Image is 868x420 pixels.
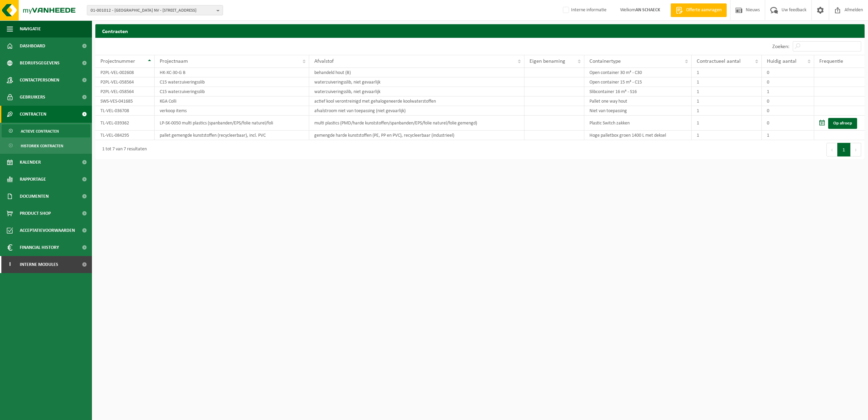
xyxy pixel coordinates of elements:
td: 1 [692,68,761,77]
td: Open container 15 m³ - C15 [584,77,692,87]
td: TL-VEL-084295 [95,131,155,140]
span: Documenten [20,188,49,205]
td: 0 [762,96,814,106]
label: Zoeken: [772,44,789,49]
span: Containertype [589,59,621,64]
span: Rapportage [20,171,46,188]
span: 01-001012 - [GEOGRAPHIC_DATA] NV - [STREET_ADDRESS] [91,5,214,16]
td: C15 waterzuiveringsslib [155,77,309,87]
td: P2PL-VEL-058564 [95,87,155,96]
span: Product Shop [20,205,51,222]
td: HK-XC-30-G B [155,68,309,77]
td: TL-VEL-036708 [95,106,155,116]
td: behandeld hout (B) [309,68,524,77]
td: 1 [692,96,761,106]
span: Interne modules [20,256,58,273]
span: Projectnaam [160,59,188,64]
strong: AN SCHAECK [635,7,660,13]
td: multi plastics (PMD/harde kunststoffen/spanbanden/EPS/folie naturel/folie gemengd) [309,116,524,131]
span: Offerte aanvragen [684,7,723,14]
span: Eigen benaming [530,59,565,64]
td: actief kool verontreinigd met gehalogeneerde koolwaterstoffen [309,96,524,106]
td: P2PL-VEL-058564 [95,77,155,87]
td: KGA Colli [155,96,309,106]
td: TL-VEL-039362 [95,116,155,131]
td: 0 [762,68,814,77]
a: Actieve contracten [2,124,90,137]
td: 1 [762,87,814,96]
button: 1 [837,143,851,156]
span: Bedrijfsgegevens [20,55,60,72]
span: Acceptatievoorwaarden [20,222,75,239]
td: waterzuiveringsslib, niet gevaarlijk [309,87,524,96]
a: Op afroep [828,118,857,129]
h2: Contracten [95,24,865,37]
td: 1 [692,77,761,87]
td: Slibcontainer 16 m³ - S16 [584,87,692,96]
span: Gebruikers [20,89,45,106]
td: 1 [692,116,761,131]
span: Huidig aantal [767,59,796,64]
button: Next [851,143,861,156]
span: Navigatie [20,20,41,37]
div: 1 tot 7 van 7 resultaten [99,144,147,156]
td: 0 [762,106,814,116]
td: SWS-VES-041685 [95,96,155,106]
td: pallet gemengde kunststoffen (recycleerbaar), incl. PVC [155,131,309,140]
td: Plastic Switch zakken [584,116,692,131]
td: 0 [762,77,814,87]
td: Niet van toepassing [584,106,692,116]
td: waterzuiveringsslib, niet gevaarlijk [309,77,524,87]
span: Historiek contracten [21,139,63,152]
span: Projectnummer [100,59,135,64]
span: Afvalstof [314,59,334,64]
span: Actieve contracten [21,125,59,138]
td: Hoge palletbox groen 1400 L met deksel [584,131,692,140]
td: 1 [762,131,814,140]
td: LP-SK-0050 multi plastics (spanbanden/EPS/folie naturel/foli [155,116,309,131]
td: gemengde harde kunststoffen (PE, PP en PVC), recycleerbaar (industrieel) [309,131,524,140]
span: Kalender [20,154,41,171]
td: 1 [692,106,761,116]
button: Previous [826,143,837,156]
span: Contractueel aantal [697,59,741,64]
a: Historiek contracten [2,139,90,152]
td: Pallet one way hout [584,96,692,106]
span: Frequentie [819,59,843,64]
td: Open container 30 m³ - C30 [584,68,692,77]
span: Contracten [20,106,46,123]
label: Interne informatie [562,5,606,15]
td: 0 [762,116,814,131]
span: Financial History [20,239,59,256]
span: I [7,256,13,273]
td: 1 [692,131,761,140]
td: verkoop items [155,106,309,116]
td: C15 waterzuiveringsslib [155,87,309,96]
td: P2PL-VEL-002608 [95,68,155,77]
a: Offerte aanvragen [670,3,727,17]
td: 1 [692,87,761,96]
span: Contactpersonen [20,72,59,89]
button: 01-001012 - [GEOGRAPHIC_DATA] NV - [STREET_ADDRESS] [87,5,223,15]
span: Dashboard [20,37,45,55]
td: afvalstroom niet van toepassing (niet gevaarlijk) [309,106,524,116]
